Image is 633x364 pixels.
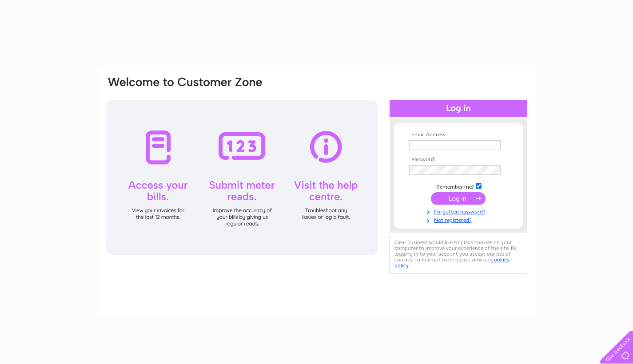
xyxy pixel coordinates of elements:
[390,235,527,273] div: Clear Business would like to place cookies on your computer to improve your experience of the sit...
[407,157,510,163] th: Password:
[431,192,486,205] input: Submit
[394,257,509,269] a: cookies policy
[407,182,510,190] td: Remember me?
[409,207,510,215] a: Forgotten password?
[407,132,510,138] th: Email Address:
[409,215,510,224] a: Not registered?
